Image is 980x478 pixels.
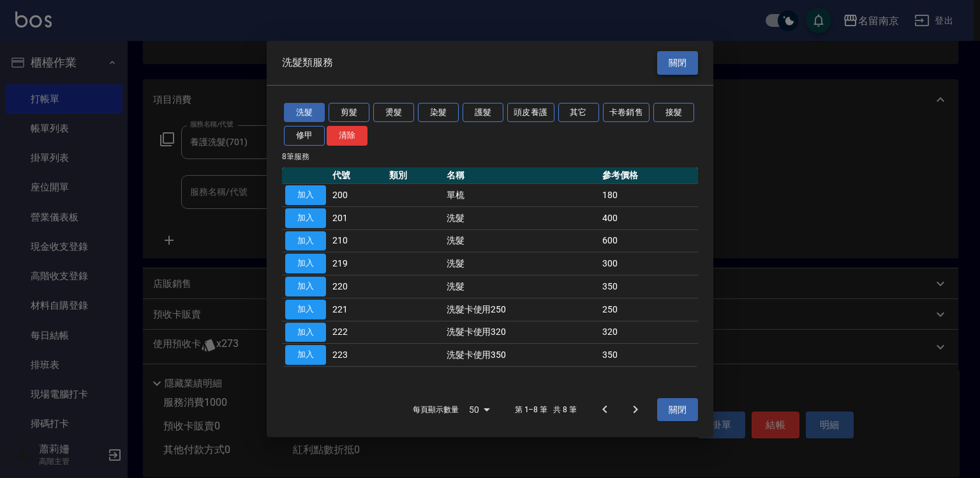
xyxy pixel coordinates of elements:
[599,321,698,344] td: 320
[327,126,367,146] button: 清除
[507,102,554,122] button: 頭皮養護
[329,229,386,252] td: 210
[285,345,326,365] button: 加入
[443,229,599,252] td: 洗髮
[284,102,325,122] button: 洗髮
[284,126,325,146] button: 修甲
[329,252,386,275] td: 219
[599,275,698,298] td: 350
[386,167,443,184] th: 類別
[443,275,599,298] td: 洗髮
[443,344,599,367] td: 洗髮卡使用350
[329,321,386,344] td: 222
[603,102,650,122] button: 卡卷銷售
[285,322,326,342] button: 加入
[657,398,698,422] button: 關閉
[285,300,326,320] button: 加入
[329,344,386,367] td: 223
[599,298,698,321] td: 250
[282,56,333,69] span: 洗髮類服務
[657,51,698,75] button: 關閉
[443,206,599,229] td: 洗髮
[653,102,694,122] button: 接髮
[464,392,494,427] div: 50
[285,208,326,228] button: 加入
[599,344,698,367] td: 350
[599,183,698,206] td: 180
[443,298,599,321] td: 洗髮卡使用250
[443,167,599,184] th: 名稱
[413,404,459,415] p: 每頁顯示數量
[443,321,599,344] td: 洗髮卡使用320
[515,404,577,415] p: 第 1–8 筆 共 8 筆
[285,231,326,251] button: 加入
[373,102,414,122] button: 燙髮
[443,183,599,206] td: 單梳
[599,167,698,184] th: 參考價格
[463,102,503,122] button: 護髮
[418,102,459,122] button: 染髮
[443,252,599,275] td: 洗髮
[285,254,326,274] button: 加入
[558,102,599,122] button: 其它
[282,151,698,162] p: 8 筆服務
[329,183,386,206] td: 200
[599,252,698,275] td: 300
[329,102,369,122] button: 剪髮
[599,206,698,229] td: 400
[329,298,386,321] td: 221
[285,185,326,205] button: 加入
[599,229,698,252] td: 600
[329,167,386,184] th: 代號
[285,277,326,297] button: 加入
[329,206,386,229] td: 201
[329,275,386,298] td: 220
